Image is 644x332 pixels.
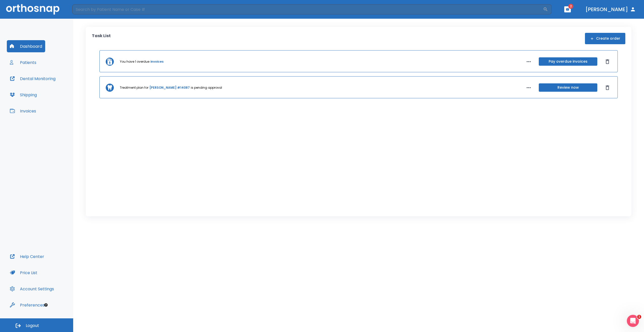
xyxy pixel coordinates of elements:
[7,40,45,52] button: Dashboard
[7,105,39,117] button: Invoices
[539,83,597,92] button: Review now
[72,4,543,14] input: Search by Patient Name or Case #
[149,85,190,90] a: [PERSON_NAME] #14087
[637,315,641,319] span: 1
[44,303,48,307] div: Tooltip anchor
[6,4,60,14] img: Orthosnap
[585,33,625,44] button: Create order
[7,89,40,101] button: Shipping
[7,283,57,295] button: Account Settings
[7,299,48,311] button: Preferences
[7,250,47,263] button: Help Center
[7,267,40,279] button: Price List
[191,85,222,90] p: is pending approval
[539,57,597,66] button: Pay overdue invoices
[26,323,39,328] span: Logout
[568,4,573,9] span: 2
[120,59,149,64] p: You have 1 overdue
[7,73,59,85] button: Dental Monitoring
[150,59,164,64] a: invoices
[603,84,611,92] button: Dismiss
[583,5,638,14] button: [PERSON_NAME]
[92,33,111,44] p: Task List
[627,315,639,327] iframe: Intercom live chat
[603,58,611,66] button: Dismiss
[120,85,148,90] p: Treatment plan for
[7,56,39,68] button: Patients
